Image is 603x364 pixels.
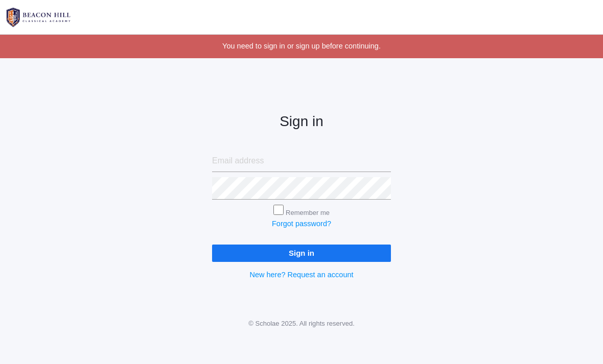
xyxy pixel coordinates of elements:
[212,150,391,173] input: Email address
[286,209,330,216] label: Remember me
[212,245,391,261] input: Sign in
[249,271,353,279] a: New here? Request an account
[212,114,391,130] h2: Sign in
[272,220,331,228] a: Forgot password?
